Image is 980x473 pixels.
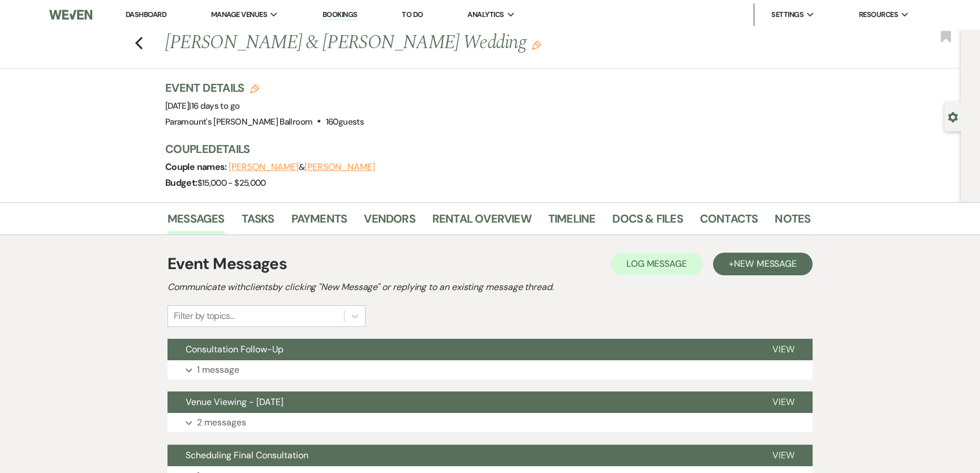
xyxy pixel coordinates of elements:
a: Dashboard [126,10,166,19]
span: View [772,396,794,408]
span: Paramount's [PERSON_NAME] Ballroom [165,116,312,127]
h2: Communicate with clients by clicking "New Message" or replying to an existing message thread. [167,280,813,294]
span: Resources [859,9,898,20]
button: Scheduling Final Consultation [167,445,754,466]
a: Rental Overview [432,210,531,235]
span: Settings [771,9,803,20]
button: View [754,391,813,413]
p: 1 message [197,363,239,377]
span: Manage Venues [211,9,267,20]
span: View [772,343,794,355]
a: To Do [402,10,423,19]
a: Payments [291,210,347,235]
span: 16 days to go [191,100,240,112]
h3: Event Details [165,80,364,96]
span: & [229,161,375,173]
a: Notes [775,210,810,235]
span: Scheduling Final Consultation [186,449,308,461]
span: [DATE] [165,100,239,112]
button: +New Message [713,253,813,275]
span: 160 guests [326,116,364,127]
a: Timeline [548,210,596,235]
button: 2 messages [167,413,813,432]
span: Venue Viewing - [DATE] [186,396,283,408]
a: Contacts [700,210,758,235]
span: | [189,100,239,112]
div: Filter by topics... [174,309,234,323]
a: Bookings [323,10,358,20]
span: Budget: [165,177,197,189]
button: [PERSON_NAME] [304,163,375,172]
button: Edit [532,40,541,50]
button: 1 message [167,360,813,380]
span: New Message [734,258,797,270]
img: Weven Logo [49,3,92,27]
p: 2 messages [197,415,246,430]
a: Messages [167,210,225,235]
h1: Event Messages [167,252,287,276]
a: Docs & Files [612,210,682,235]
h3: Couple Details [165,141,799,157]
a: Vendors [364,210,415,235]
button: Log Message [611,253,703,275]
span: Consultation Follow-Up [186,343,283,355]
button: Venue Viewing - [DATE] [167,391,754,413]
button: Consultation Follow-Up [167,339,754,360]
span: $15,000 - $25,000 [197,177,266,189]
a: Tasks [242,210,274,235]
button: View [754,445,813,466]
span: Log Message [626,258,687,270]
span: Analytics [467,9,504,20]
button: View [754,339,813,360]
button: [PERSON_NAME] [229,163,299,172]
span: Couple names: [165,161,229,173]
h1: [PERSON_NAME] & [PERSON_NAME] Wedding [165,29,672,57]
span: View [772,449,794,461]
button: Open lead details [948,111,958,122]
